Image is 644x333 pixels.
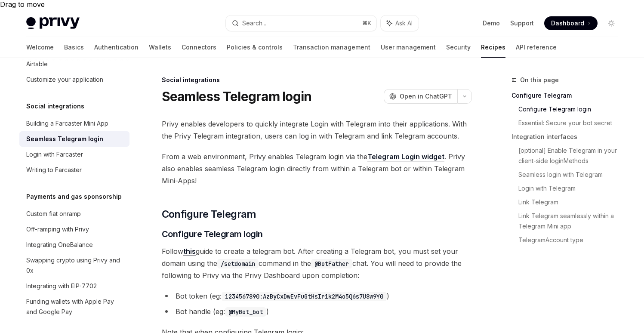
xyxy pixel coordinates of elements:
[226,15,376,31] button: Search...⌘K
[162,305,472,318] li: Bot handle (eg: )
[162,76,472,84] div: Social integrations
[483,19,500,28] a: Demo
[64,37,84,58] a: Basics
[381,37,436,58] a: User management
[19,206,129,222] a: Custom fiat onramp
[19,116,129,131] a: Building a Farcaster Mini App
[26,255,124,276] div: Swapping crypto using Privy and 0x
[222,292,387,301] code: 1234567890:AzByCxDwEvFuGtHsIr1k2M4o5Q6s7U8w9Y0
[26,224,89,234] div: Off-ramping with Privy
[520,75,559,85] span: On this page
[94,37,139,58] a: Authentication
[162,290,472,302] li: Bot token (eg: )
[19,147,129,162] a: Login with Farcaster
[225,307,266,317] code: @MyBot_bot
[604,16,618,30] button: Toggle dark mode
[518,144,625,168] a: [optional] Enable Telegram in your client-side loginMethods
[26,209,81,219] div: Custom fiat onramp
[162,151,472,187] span: From a web environment, Privy enables Telegram login via the . Privy also enables seamless Telegr...
[19,162,129,178] a: Writing to Farcaster
[446,37,471,58] a: Security
[26,37,54,58] a: Welcome
[26,191,122,202] h5: Payments and gas sponsorship
[518,182,625,195] a: Login with Telegram
[19,294,129,320] a: Funding wallets with Apple Pay and Google Pay
[516,37,557,58] a: API reference
[182,37,216,58] a: Connectors
[518,209,625,233] a: Link Telegram seamlessly within a Telegram Mini app
[162,207,256,221] span: Configure Telegram
[367,152,444,161] a: Telegram Login widget
[149,37,171,58] a: Wallets
[518,116,625,130] a: Essential: Secure your bot secret
[19,222,129,237] a: Off-ramping with Privy
[162,118,472,142] span: Privy enables developers to quickly integrate Login with Telegram into their applications. With t...
[512,130,625,144] a: Integration interfaces
[162,228,263,240] span: Configure Telegram login
[551,19,584,28] span: Dashboard
[26,240,93,250] div: Integrating OneBalance
[400,92,452,101] span: Open in ChatGPT
[518,168,625,182] a: Seamless login with Telegram
[217,259,259,268] code: /setdomain
[544,16,598,30] a: Dashboard
[242,18,266,28] div: Search...
[26,165,82,175] div: Writing to Farcaster
[518,233,625,247] a: TelegramAccount type
[293,37,370,58] a: Transaction management
[19,237,129,253] a: Integrating OneBalance
[395,19,413,28] span: Ask AI
[362,20,371,27] span: ⌘ K
[162,245,472,281] span: Follow guide to create a telegram bot. After creating a Telegram bot, you must set your domain us...
[19,72,129,87] a: Customize your application
[26,101,84,111] h5: Social integrations
[183,247,196,256] a: this
[311,259,352,268] code: @BotFather
[26,281,97,291] div: Integrating with EIP-7702
[26,149,83,160] div: Login with Farcaster
[19,278,129,294] a: Integrating with EIP-7702
[227,37,283,58] a: Policies & controls
[26,17,80,29] img: light logo
[384,89,457,104] button: Open in ChatGPT
[26,134,103,144] div: Seamless Telegram login
[26,74,103,85] div: Customize your application
[26,296,124,317] div: Funding wallets with Apple Pay and Google Pay
[481,37,505,58] a: Recipes
[518,195,625,209] a: Link Telegram
[518,102,625,116] a: Configure Telegram login
[19,253,129,278] a: Swapping crypto using Privy and 0x
[512,89,625,102] a: Configure Telegram
[19,131,129,147] a: Seamless Telegram login
[162,89,312,104] h1: Seamless Telegram login
[510,19,534,28] a: Support
[381,15,419,31] button: Ask AI
[26,118,108,129] div: Building a Farcaster Mini App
